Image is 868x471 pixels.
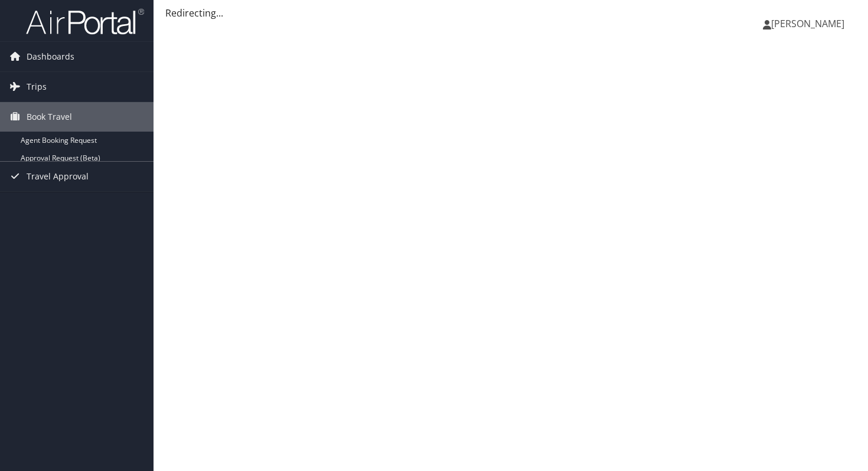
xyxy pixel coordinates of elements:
img: airportal-logo.png [26,8,144,35]
a: [PERSON_NAME] [763,6,856,41]
div: Redirecting... [165,6,856,20]
span: Dashboards [27,42,74,71]
span: Trips [27,72,47,102]
span: Travel Approval [27,162,89,191]
span: [PERSON_NAME] [771,17,844,30]
span: Book Travel [27,102,72,132]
